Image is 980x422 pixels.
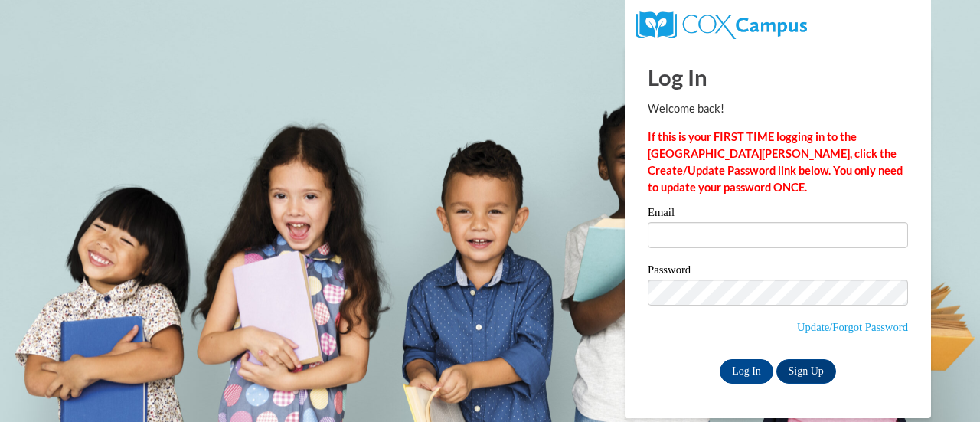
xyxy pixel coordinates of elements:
a: Sign Up [776,359,836,384]
label: Email [648,207,908,222]
h1: Log In [648,61,908,93]
a: COX Campus [636,18,807,31]
a: Update/Forgot Password [797,321,908,333]
strong: If this is your FIRST TIME logging in to the [GEOGRAPHIC_DATA][PERSON_NAME], click the Create/Upd... [648,130,903,194]
img: COX Campus [636,11,807,39]
p: Welcome back! [648,100,908,117]
label: Password [648,264,908,280]
input: Log In [720,359,773,384]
